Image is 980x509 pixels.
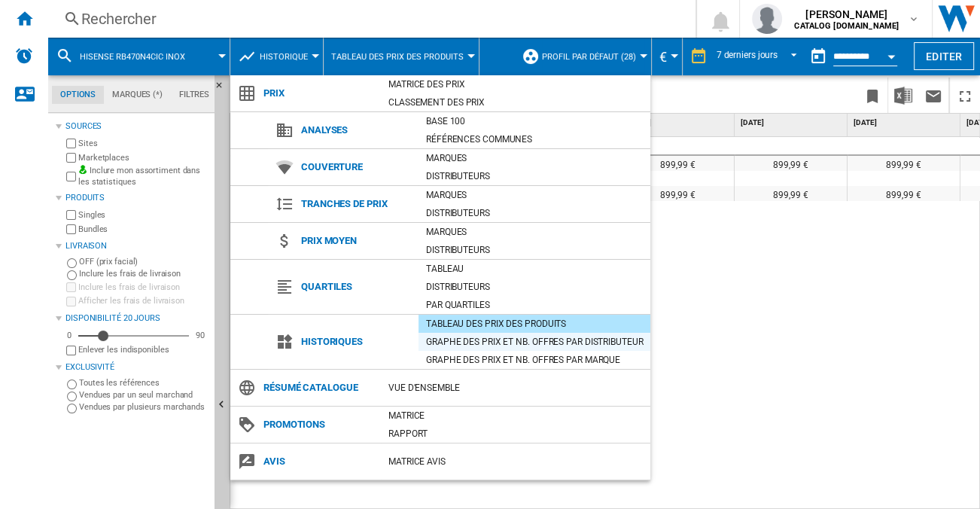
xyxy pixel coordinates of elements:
[418,297,650,312] div: Par quartiles
[381,426,650,441] div: Rapport
[418,279,650,294] div: Distributeurs
[381,454,650,469] div: Matrice AVIS
[294,157,418,178] span: Couverture
[418,242,650,258] div: Distributeurs
[418,187,650,203] div: Marques
[256,451,381,472] span: Avis
[418,132,650,147] div: Références communes
[294,276,418,297] span: Quartiles
[294,194,418,215] span: Tranches de prix
[294,230,418,251] span: Prix moyen
[418,169,650,184] div: Distributeurs
[381,77,650,92] div: Matrice des prix
[294,120,418,141] span: Analyses
[381,408,650,423] div: Matrice
[418,114,650,129] div: Base 100
[418,206,650,221] div: Distributeurs
[381,380,650,395] div: Vue d'ensemble
[418,352,650,367] div: Graphe des prix et nb. offres par marque
[418,334,650,349] div: Graphe des prix et nb. offres par distributeur
[381,95,650,110] div: Classement des prix
[418,316,650,331] div: Tableau des prix des produits
[418,224,650,239] div: Marques
[256,83,381,104] span: Prix
[418,151,650,166] div: Marques
[256,414,381,435] span: Promotions
[418,261,650,276] div: Tableau
[294,331,418,352] span: Historiques
[256,377,381,398] span: Résumé catalogue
